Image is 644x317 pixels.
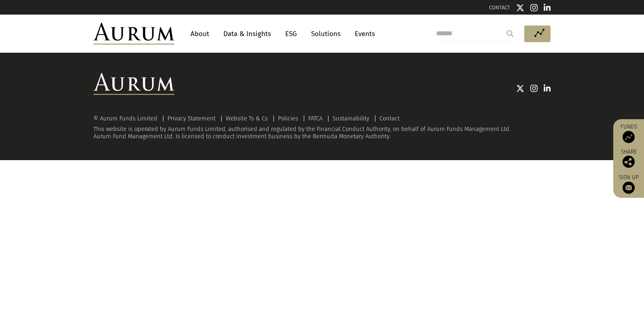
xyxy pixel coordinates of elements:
[93,115,551,140] div: This website is operated by Aurum Funds Limited, authorised and regulated by the Financial Conduc...
[93,23,174,45] img: Aurum
[544,84,551,92] img: Linkedin icon
[623,131,635,143] img: Access Funds
[278,115,298,122] a: Policies
[93,73,174,95] img: Aurum Logo
[530,4,538,12] img: Instagram icon
[93,116,161,122] div: © Aurum Funds Limited
[530,84,538,92] img: Instagram icon
[617,123,640,143] a: Funds
[333,115,369,122] a: Sustainability
[623,156,635,168] img: Share this post
[167,115,216,122] a: Privacy Statement
[379,115,400,122] a: Contact
[186,26,213,41] a: About
[502,26,518,42] input: Submit
[516,4,524,12] img: Twitter icon
[219,26,275,41] a: Data & Insights
[307,26,345,41] a: Solutions
[351,26,375,41] a: Events
[226,115,268,122] a: Website Ts & Cs
[617,149,640,168] div: Share
[281,26,301,41] a: ESG
[516,84,524,92] img: Twitter icon
[308,115,322,122] a: FATCA
[489,4,510,11] a: CONTACT
[544,4,551,12] img: Linkedin icon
